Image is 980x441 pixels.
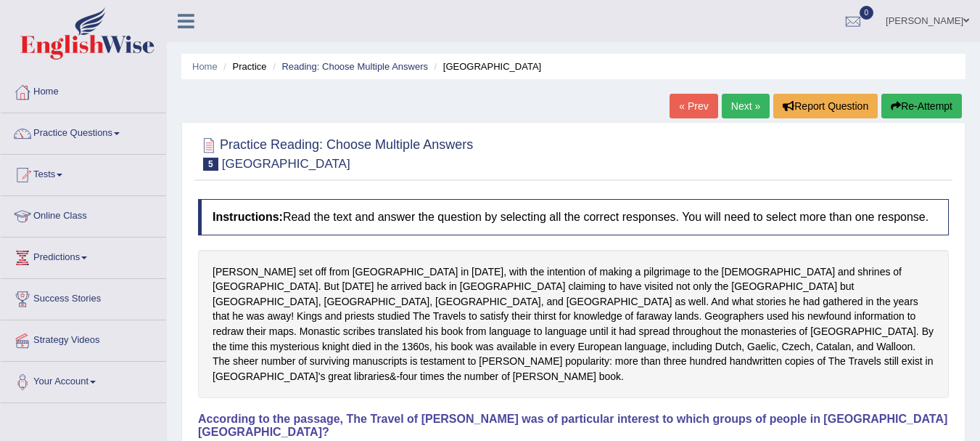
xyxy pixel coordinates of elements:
[198,413,949,438] h4: According to the passage, The Travel of [PERSON_NAME] was of particular interest to which groups ...
[198,199,949,235] h4: Read the text and answer the question by selecting all the correct responses. You will need to se...
[1,155,166,191] a: Tests
[1,320,166,357] a: Strategy Videos
[670,94,717,118] a: « Prev
[431,60,542,73] li: [GEOGRAPHIC_DATA]
[220,60,266,73] li: Practice
[198,250,949,399] div: [PERSON_NAME] set off from [GEOGRAPHIC_DATA] in [DATE], with the intention of making a pilgrimage...
[1,238,166,274] a: Predictions
[281,61,428,72] a: Reading: Choose Multiple Answers
[203,158,218,171] span: 5
[722,94,770,118] a: Next »
[192,61,218,72] a: Home
[1,362,166,398] a: Your Account
[860,6,874,20] span: 0
[1,279,166,315] a: Success Stories
[222,157,350,171] small: [GEOGRAPHIC_DATA]
[1,113,166,150] a: Practice Questions
[213,211,283,223] b: Instructions:
[1,72,166,108] a: Home
[1,196,166,232] a: Online Class
[198,134,473,171] h2: Practice Reading: Choose Multiple Answers
[773,94,878,118] button: Report Question
[881,94,962,118] button: Re-Attempt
